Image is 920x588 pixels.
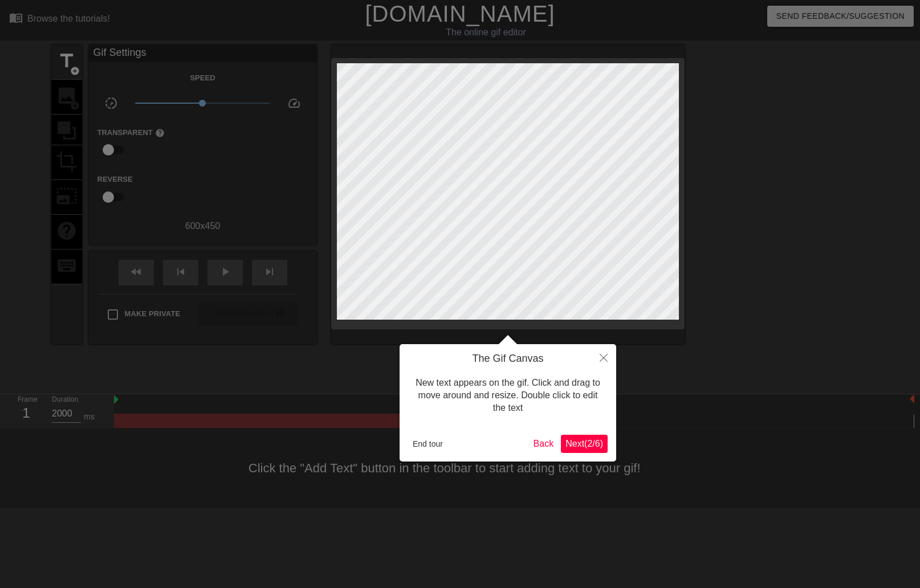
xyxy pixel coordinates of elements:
span: Next ( 2 / 6 ) [565,439,603,448]
button: Next [561,435,608,453]
div: New text appears on the gif. Click and drag to move around and resize. Double click to edit the text [408,365,608,426]
button: End tour [408,435,447,452]
button: Close [591,344,616,370]
button: Back [529,435,559,453]
h4: The Gif Canvas [408,353,608,365]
